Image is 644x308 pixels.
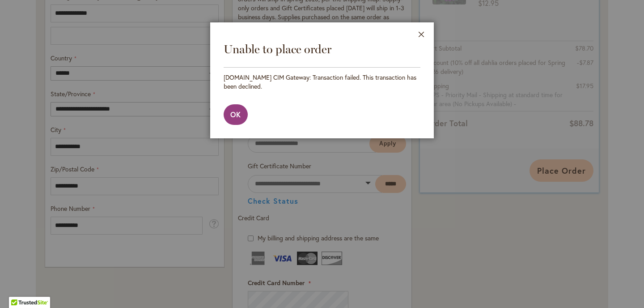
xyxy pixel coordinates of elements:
button: OK [224,104,248,125]
iframe: Launch Accessibility Center [7,276,32,301]
span: OK [230,110,241,119]
h1: Unable to place order [224,36,420,68]
div: [DOMAIN_NAME] CIM Gateway: Transaction failed. This transaction has been declined. [224,73,420,91]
